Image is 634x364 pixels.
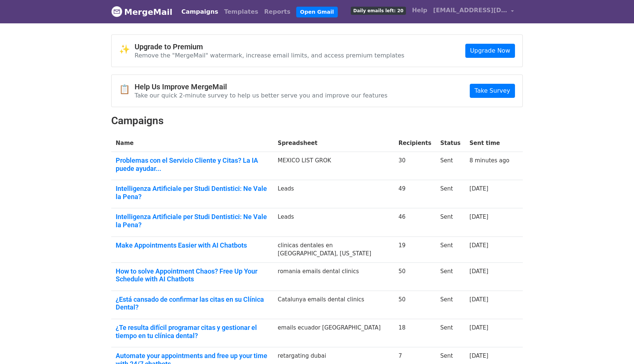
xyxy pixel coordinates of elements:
a: How to solve Appointment Chaos? Free Up Your Schedule with AI Chatbots [116,267,269,283]
a: [DATE] [469,185,488,192]
td: Leads [273,180,394,208]
span: Daily emails left: 20 [351,7,406,15]
td: 49 [394,180,436,208]
a: [DATE] [469,353,488,359]
td: Sent [436,262,465,291]
td: 30 [394,152,436,180]
a: Take Survey [470,84,515,98]
a: [DATE] [469,242,488,249]
th: Sent time [465,135,514,152]
td: 18 [394,319,436,347]
a: ¿Está cansado de confirmar las citas en su Clínica Dental? [116,295,269,311]
a: Help [409,3,430,18]
th: Name [111,135,273,152]
td: 46 [394,208,436,236]
a: Make Appointments Easier with AI Chatbots [116,241,269,249]
th: Status [436,135,465,152]
a: ¿Te resulta difícil programar citas y gestionar el tiempo en tu clínica dental? [116,324,269,340]
td: Sent [436,152,465,180]
a: [DATE] [469,214,488,220]
p: Take our quick 2-minute survey to help us better serve you and improve our features [135,92,387,99]
td: Sent [436,180,465,208]
td: Sent [436,208,465,236]
p: Remove the "MergeMail" watermark, increase email limits, and access premium templates [135,52,404,59]
a: Campaigns [178,4,221,19]
td: 19 [394,236,436,262]
td: emails ecuador [GEOGRAPHIC_DATA] [273,319,394,347]
td: Sent [436,291,465,319]
span: [EMAIL_ADDRESS][DOMAIN_NAME] [433,6,507,15]
img: MergeMail logo [111,6,122,17]
a: Intelligenza Artificiale per Studi Dentistici: Ne Vale la Pena? [116,185,269,201]
h4: Help Us Improve MergeMail [135,82,387,91]
a: 8 minutes ago [469,157,509,164]
td: clinicas dentales en [GEOGRAPHIC_DATA], [US_STATE] [273,236,394,262]
a: [DATE] [469,296,488,303]
td: 50 [394,262,436,291]
span: ✨ [119,44,135,55]
a: [DATE] [469,324,488,331]
a: Open Gmail [296,7,337,17]
a: [EMAIL_ADDRESS][DOMAIN_NAME] [430,3,517,20]
a: Intelligenza Artificiale per Studi Dentistici: Ne Vale la Pena? [116,213,269,229]
td: Sent [436,319,465,347]
a: MergeMail [111,4,172,20]
a: Reports [261,4,294,19]
a: Templates [221,4,261,19]
h2: Campaigns [111,115,523,127]
th: Recipients [394,135,436,152]
a: Daily emails left: 20 [348,3,409,18]
td: Leads [273,208,394,236]
th: Spreadsheet [273,135,394,152]
a: [DATE] [469,268,488,275]
h4: Upgrade to Premium [135,42,404,51]
a: Problemas con el Servicio Cliente y Citas? La IA puede ayudar... [116,156,269,172]
td: Sent [436,236,465,262]
td: romania emails dental clinics [273,262,394,291]
td: MEXICO LIST GROK [273,152,394,180]
a: Upgrade Now [465,44,515,58]
td: 50 [394,291,436,319]
td: Catalunya emails dental clinics [273,291,394,319]
span: 📋 [119,84,135,95]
